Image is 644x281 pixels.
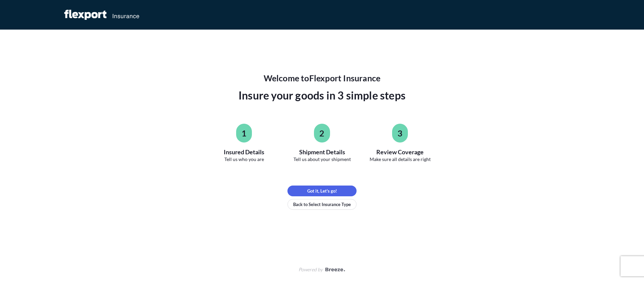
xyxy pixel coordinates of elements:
[241,128,247,138] span: 1
[299,266,323,273] span: Powered by
[307,188,337,194] p: Got it, Let's go!
[376,148,424,156] span: Review Coverage
[224,148,264,156] span: Insured Details
[287,199,357,210] button: Back to Select Insurance Type
[299,148,345,156] span: Shipment Details
[397,128,402,138] span: 3
[293,201,351,208] p: Back to Select Insurance Type
[287,186,357,196] button: Got it, Let's go!
[319,128,324,138] span: 2
[370,156,431,163] span: Make sure all details are right
[224,156,264,163] span: Tell us who you are
[264,73,381,83] span: Welcome to Flexport Insurance
[293,156,351,163] span: Tell us about your shipment
[238,87,406,104] span: Insure your goods in 3 simple steps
